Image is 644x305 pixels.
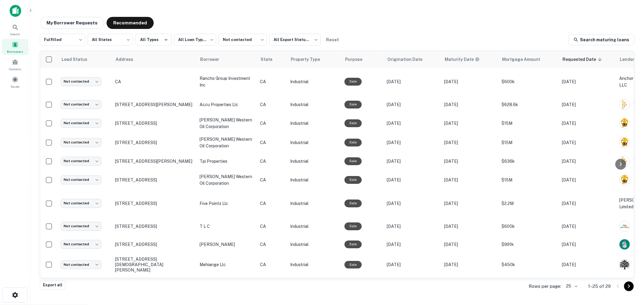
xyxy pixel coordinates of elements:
p: [STREET_ADDRESS] [115,121,194,126]
th: Maturity dates displayed may be estimated. Please contact the lender for the most accurate maturi... [441,51,498,68]
p: [DATE] [387,241,438,248]
button: All Types [135,34,171,46]
span: Address [116,56,141,63]
p: [PERSON_NAME] western oil corporation [200,117,254,130]
span: Maturity dates displayed may be estimated. Please contact the lender for the most accurate maturi... [445,56,488,63]
div: Not contacted [61,119,101,127]
p: Industrial [290,120,338,127]
a: Borrowers [2,39,28,55]
h6: Maturity Date [445,56,474,63]
p: [DATE] [562,223,613,230]
p: [DATE] [562,241,613,248]
a: Search maturing loans [569,34,634,45]
p: $2.2M [501,200,556,207]
div: Sale [344,176,362,184]
div: Not contacted [61,175,101,184]
p: CA [260,261,284,268]
p: Rows per page: [529,283,561,290]
p: [DATE] [562,158,613,165]
button: My Borrower Requests [40,17,104,29]
span: Property Type [291,56,328,63]
span: Saved [11,84,20,89]
p: [STREET_ADDRESS] [115,140,194,145]
div: Contacts [2,56,28,73]
p: CA [260,177,284,183]
p: $600k [501,223,556,230]
div: Not contacted [61,222,101,231]
p: [DATE] [387,158,438,165]
p: [STREET_ADDRESS][PERSON_NAME] [115,159,194,164]
div: Sale [344,222,362,230]
p: [DATE] [444,200,495,207]
div: All States [88,32,133,48]
p: Industrial [290,177,338,183]
p: [DATE] [444,223,495,230]
span: Lender [620,56,642,63]
p: [PERSON_NAME] [200,241,254,248]
th: State [257,51,287,68]
p: $450k [501,261,556,268]
p: $600k [501,78,556,85]
div: Not contacted [61,260,101,269]
p: mehiange llc [200,261,254,268]
p: [STREET_ADDRESS] [115,201,194,206]
p: Industrial [290,78,338,85]
div: Sale [344,139,362,146]
span: Contacts [9,67,21,71]
p: Industrial [290,101,338,108]
div: Fulfilled [40,32,85,48]
p: [DATE] [387,139,438,146]
p: Industrial [290,223,338,230]
div: Saved [2,74,28,90]
div: Maturity dates displayed may be estimated. Please contact the lender for the most accurate maturi... [445,56,480,63]
span: Search [10,32,20,36]
p: [PERSON_NAME] western oil corporation [200,173,254,187]
p: $628.6k [501,101,556,108]
div: Sale [344,78,362,85]
th: Mortgage Amount [498,51,559,68]
p: [DATE] [387,200,438,207]
p: CA [260,223,284,230]
div: Sale [344,157,362,165]
button: Recommended [107,17,154,29]
p: CA [260,139,284,146]
div: Not contacted [61,77,101,86]
p: $15M [501,139,556,146]
span: Mortgage Amount [502,56,548,63]
p: [STREET_ADDRESS][DEMOGRAPHIC_DATA][PERSON_NAME] [115,256,194,273]
button: Reset [323,34,342,46]
span: Purpose [345,56,370,63]
div: Sale [344,261,362,269]
p: [DATE] [444,78,495,85]
p: CA [260,78,284,85]
div: Not contacted [61,199,101,208]
div: Sale [344,200,362,207]
p: CA [260,101,284,108]
p: Industrial [290,158,338,165]
p: [DATE] [562,177,613,183]
p: Industrial [290,261,338,268]
p: [DATE] [562,120,613,127]
p: Industrial [290,200,338,207]
p: $15M [501,177,556,183]
p: [DATE] [444,139,495,146]
p: Industrial [290,241,338,248]
p: CA [115,79,194,84]
div: Sale [344,119,362,127]
span: State [261,56,280,63]
iframe: Chat Widget [614,257,644,286]
button: Export all [40,281,66,290]
p: tpi properties [200,158,254,165]
p: [DATE] [387,261,438,268]
span: Borrower [200,56,227,63]
div: All Export Statuses [269,32,321,48]
div: Not contacted [61,138,101,147]
p: [DATE] [387,78,438,85]
p: [DATE] [444,101,495,108]
p: rancho group investment inc [200,75,254,88]
th: Address [112,51,197,68]
p: [STREET_ADDRESS] [115,224,194,229]
div: Not contacted [61,100,101,109]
